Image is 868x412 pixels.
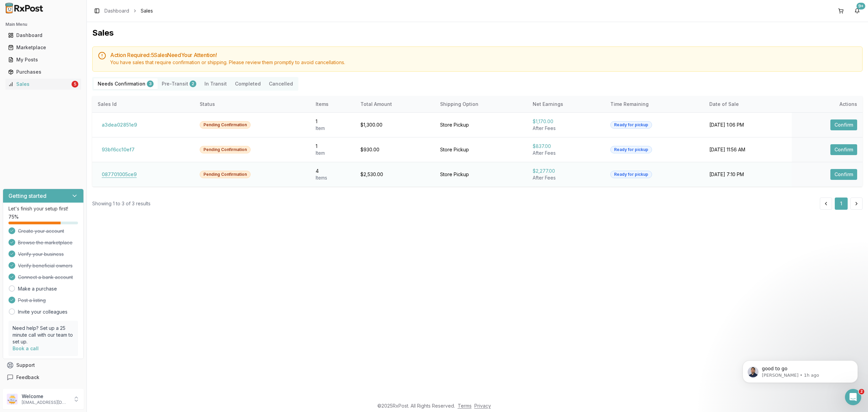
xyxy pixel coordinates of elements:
a: My Posts [5,54,81,66]
img: User avatar [7,394,18,405]
div: Ready for pickup [610,171,652,178]
a: Make a purchase [18,285,57,292]
button: Marketplace [3,42,84,53]
img: RxPost Logo [3,3,46,14]
div: Purchases [8,69,78,75]
button: 9+ [852,5,863,16]
div: Pending Confirmation [200,171,251,178]
button: Confirm [830,169,857,180]
a: Purchases [5,66,81,78]
div: You have sales that require confirmation or shipping. Please review them promptly to avoid cancel... [110,59,857,66]
th: Date of Sale [704,96,792,112]
div: Item [316,150,350,156]
a: Invite your colleagues [18,308,67,315]
span: Verify your business [18,251,64,258]
div: Store Pickup [440,121,522,128]
div: Marketplace [8,44,78,51]
p: Let's finish your setup first! [8,205,78,212]
button: 93bf6cc10ef7 [98,144,139,155]
p: Welcome [22,393,69,400]
button: Support [3,359,84,371]
div: $2,530.00 [360,171,429,178]
span: Verify beneficial owners [18,262,73,269]
th: Sales Id [92,96,194,112]
button: Purchases [3,67,84,77]
div: Dashboard [8,32,78,39]
div: 2 [190,80,196,87]
th: Time Remaining [605,96,704,112]
span: Feedback [16,374,39,381]
p: Need help? Set up a 25 minute call with our team to set up. [13,325,74,345]
div: Sales [8,81,70,88]
a: Privacy [474,403,491,409]
div: Pending Confirmation [200,146,251,153]
h3: Getting started [8,192,46,200]
div: Ready for pickup [610,146,652,153]
div: 1 [316,118,350,125]
nav: breadcrumb [104,7,153,14]
button: 1 [835,198,848,210]
button: Dashboard [3,30,84,41]
div: Store Pickup [440,171,522,178]
div: $930.00 [360,146,429,153]
span: 75 % [8,213,19,220]
button: Confirm [830,144,857,155]
h1: Sales [92,27,863,38]
th: Actions [792,96,863,112]
div: 4 [316,168,350,174]
div: $1,300.00 [360,121,429,128]
div: 5 [72,81,78,88]
th: Status [194,96,310,112]
div: My Posts [8,56,78,63]
div: 9+ [856,3,865,10]
div: After Fees [533,150,599,156]
a: Marketplace [5,41,81,54]
span: Sales [141,7,153,14]
div: [DATE] 11:56 AM [709,146,787,153]
button: Sales5 [3,79,84,90]
span: 2 [859,389,864,394]
div: [DATE] 7:10 PM [709,171,787,178]
p: [EMAIL_ADDRESS][DOMAIN_NAME] [22,400,69,405]
div: [DATE] 1:06 PM [709,121,787,128]
span: Connect a bank account [18,274,73,281]
a: Dashboard [104,7,129,14]
h5: Action Required: 5 Sale s Need Your Attention! [110,52,857,58]
div: Showing 1 to 3 of 3 results [92,200,151,207]
iframe: Intercom notifications message [732,346,868,394]
div: Store Pickup [440,146,522,153]
div: Item [316,125,350,132]
div: $2,277.00 [533,168,599,174]
button: Feedback [3,371,84,383]
button: Confirm [830,119,857,130]
button: a3dea02851e9 [98,119,141,130]
div: Ready for pickup [610,121,652,129]
button: 087701005ce9 [98,169,141,180]
div: 1 [316,143,350,150]
div: After Fees [533,125,599,132]
th: Shipping Option [435,96,527,112]
button: Pre-Transit [158,78,200,89]
button: My Posts [3,54,84,65]
div: Item s [316,174,350,181]
div: 3 [147,80,154,87]
th: Items [310,96,355,112]
span: Post a listing [18,297,46,304]
h2: Main Menu [5,22,81,27]
iframe: Intercom live chat [845,389,861,405]
th: Total Amount [355,96,435,112]
span: Browse the marketplace [18,239,73,246]
a: Sales5 [5,78,81,90]
a: Book a call [13,345,39,351]
button: In Transit [200,78,231,89]
div: $1,170.00 [533,118,599,125]
button: Completed [231,78,265,89]
a: Terms [458,403,472,409]
div: Pending Confirmation [200,121,251,129]
div: $837.00 [533,143,599,150]
div: After Fees [533,174,599,181]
